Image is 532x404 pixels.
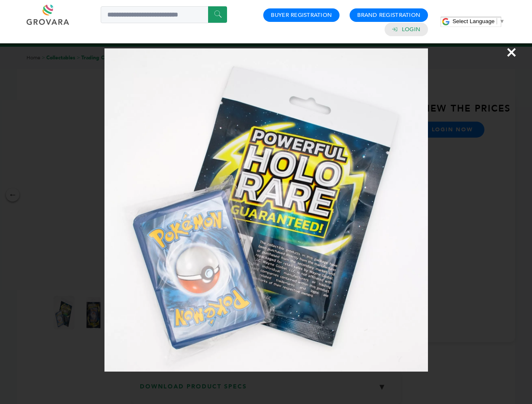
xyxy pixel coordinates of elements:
[271,11,332,19] a: Buyer Registration
[402,26,420,33] a: Login
[101,6,227,23] input: Search a product or brand...
[506,40,517,64] span: ×
[357,11,420,19] a: Brand Registration
[104,48,428,372] img: Image Preview
[452,18,495,24] span: Select Language
[452,18,505,24] a: Select Language​
[499,18,505,24] span: ▼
